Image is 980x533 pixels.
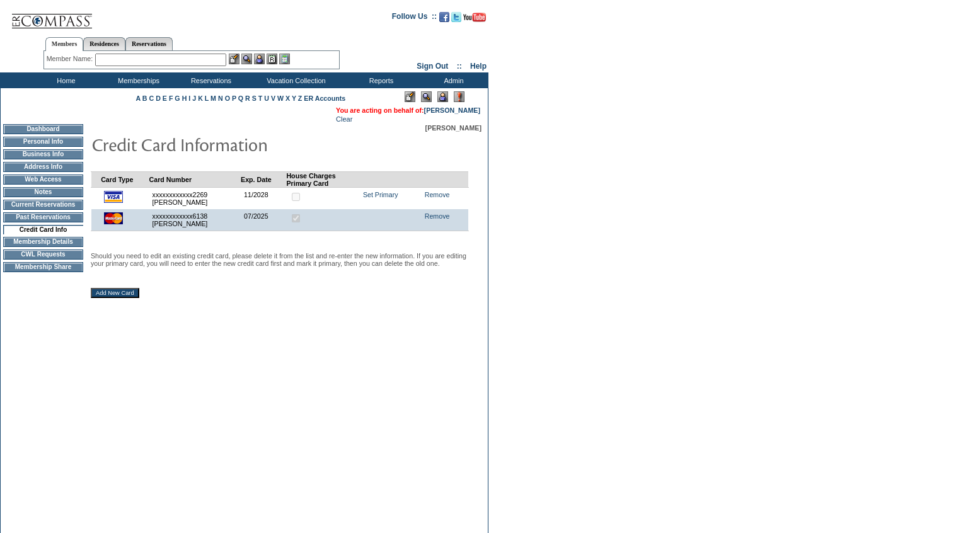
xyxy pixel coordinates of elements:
[188,95,190,102] a: I
[3,162,83,172] td: Address Info
[416,72,488,88] td: Admin
[3,175,83,185] td: Web Access
[425,191,450,198] a: Remove
[3,212,83,222] td: Past Reservations
[267,54,277,64] img: Reservations
[142,95,147,102] a: B
[91,252,469,267] p: Should you need to edit an existing credit card, please delete it from the list and re-enter the ...
[3,237,83,247] td: Membership Details
[149,171,241,187] td: Card Number
[463,13,486,22] img: Subscribe to our YouTube Channel
[421,91,432,102] img: View Mode
[437,91,448,102] img: Impersonate
[149,187,241,209] td: xxxxxxxxxxxx2269 [PERSON_NAME]
[417,62,448,71] a: Sign Out
[232,95,236,102] a: P
[392,11,437,26] td: Follow Us ::
[285,95,290,102] a: X
[405,91,415,102] img: Edit Mode
[47,54,95,64] div: Member Name:
[101,72,173,88] td: Memberships
[156,95,161,102] a: D
[218,95,223,102] a: N
[3,124,83,134] td: Dashboard
[425,124,481,132] span: [PERSON_NAME]
[104,191,123,203] img: icon_cc_visa.gif
[439,12,449,22] img: Become our fan on Facebook
[173,72,246,88] td: Reservations
[91,132,343,157] img: pgTtlCreditCardInfo.gif
[258,95,263,102] a: T
[104,212,123,224] img: icon_cc_mc.gif
[298,95,303,102] a: Z
[3,225,83,234] td: Credit Card Info
[451,12,461,22] img: Follow us on Twitter
[210,95,216,102] a: M
[246,72,343,88] td: Vacation Collection
[163,95,167,102] a: E
[304,95,345,102] a: ER Accounts
[83,37,125,50] a: Residences
[245,95,250,102] a: R
[292,95,296,102] a: Y
[3,137,83,147] td: Personal Info
[425,212,450,220] a: Remove
[451,16,461,23] a: Follow us on Twitter
[463,16,486,23] a: Subscribe to our YouTube Channel
[3,149,83,159] td: Business Info
[169,95,173,102] a: F
[238,95,243,102] a: Q
[241,209,286,231] td: 07/2025
[241,54,252,64] img: View
[439,16,449,23] a: Become our fan on Facebook
[470,62,487,71] a: Help
[198,95,203,102] a: K
[3,187,83,197] td: Notes
[279,54,290,64] img: b_calculator.gif
[3,262,83,272] td: Membership Share
[136,95,141,102] a: A
[286,171,359,187] td: House Charges Primary Card
[182,95,187,102] a: H
[363,191,398,198] a: Set Primary
[271,95,275,102] a: V
[149,95,154,102] a: C
[264,95,269,102] a: U
[454,91,464,102] img: Log Concern/Member Elevation
[336,115,352,123] a: Clear
[336,106,480,114] span: You are acting on behalf of:
[343,72,416,88] td: Reports
[45,37,84,51] a: Members
[205,95,209,102] a: L
[125,37,173,50] a: Reservations
[241,171,286,187] td: Exp. Date
[241,187,286,209] td: 11/2028
[91,288,139,298] input: Add New Card
[149,209,241,231] td: xxxxxxxxxxxx6138 [PERSON_NAME]
[101,171,149,187] td: Card Type
[175,95,180,102] a: G
[254,54,265,64] img: Impersonate
[457,62,462,71] span: ::
[252,95,257,102] a: S
[192,95,196,102] a: J
[11,3,93,29] img: Compass Home
[277,95,284,102] a: W
[229,54,239,64] img: b_edit.gif
[3,249,83,260] td: CWL Requests
[424,106,480,114] a: [PERSON_NAME]
[3,200,83,210] td: Current Reservations
[28,72,101,88] td: Home
[225,95,230,102] a: O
